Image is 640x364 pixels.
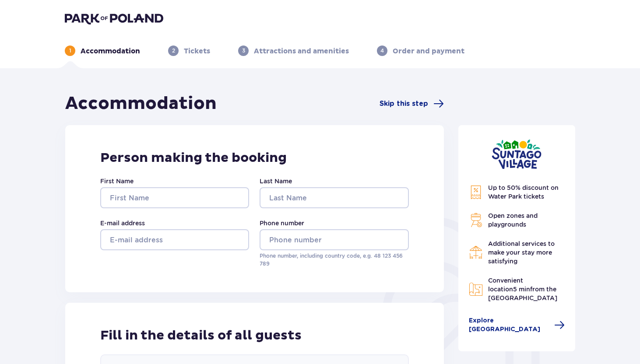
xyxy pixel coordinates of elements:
[260,219,304,227] label: Phone number
[65,93,217,115] h1: Accommodation
[469,185,483,199] img: Discount Icon
[260,229,408,250] input: Phone number
[380,99,428,108] span: Skip this step
[488,212,538,228] span: Open zones and playgrounds
[254,46,349,56] p: Attractions and amenities
[100,177,134,185] label: First Name
[469,316,565,334] a: Explore [GEOGRAPHIC_DATA]
[242,47,245,55] p: 3
[488,184,559,200] span: Up to 50% discount on Water Park tickets
[260,187,408,208] input: Last Name
[100,327,302,344] p: Fill in the details of all guests
[488,277,557,301] span: Convenient location from the [GEOGRAPHIC_DATA]
[100,219,145,227] label: E-mail address
[393,46,464,56] p: Order and payment
[184,46,210,56] p: Tickets
[488,240,555,265] span: Additional services to make your stay more satisfying
[81,46,140,56] p: Accommodation
[380,47,384,55] p: 4
[172,47,175,55] p: 2
[513,286,530,293] span: 5 min
[469,213,483,227] img: Grill Icon
[65,12,163,24] img: Park of Poland logo
[469,316,549,334] span: Explore [GEOGRAPHIC_DATA]
[469,282,483,296] img: Map Icon
[260,177,292,185] label: Last Name
[69,47,71,55] p: 1
[260,252,408,268] p: Phone number, including country code, e.g. 48 ​123 ​456 ​789
[100,229,249,250] input: E-mail address
[380,98,444,109] a: Skip this step
[469,245,483,259] img: Restaurant Icon
[100,150,409,166] p: Person making the booking
[100,187,249,208] input: First Name
[492,139,542,169] img: Suntago Village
